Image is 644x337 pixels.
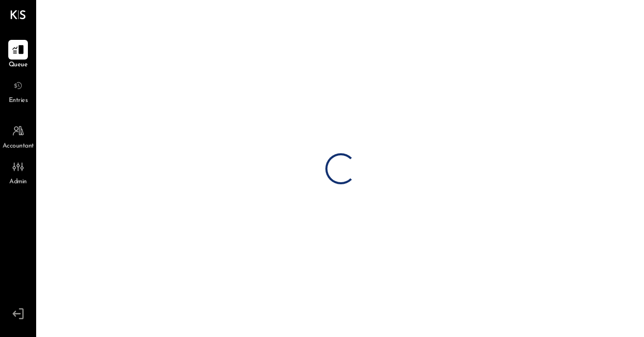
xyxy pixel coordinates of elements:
span: Accountant [3,142,34,151]
a: Queue [1,40,36,70]
span: Entries [9,96,28,106]
a: Entries [1,76,36,106]
a: Accountant [1,121,36,151]
span: Admin [9,178,27,187]
span: Queue [9,61,28,70]
a: Admin [1,157,36,187]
